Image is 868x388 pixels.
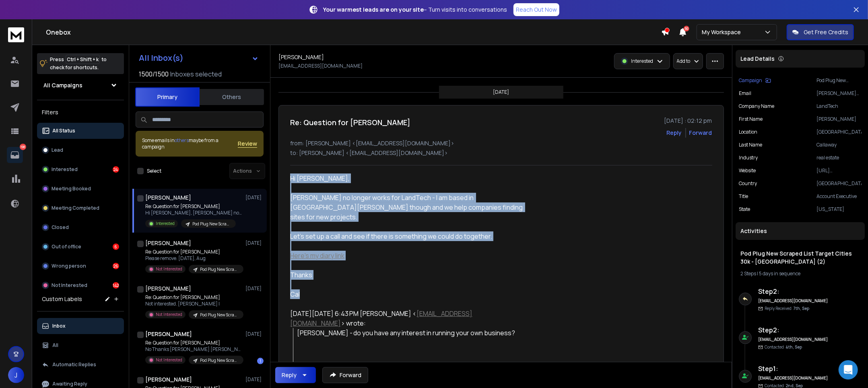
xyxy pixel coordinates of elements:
p: Callaway [816,142,862,148]
p: [DATE] [245,376,264,383]
p: location [739,129,757,135]
button: Forward [322,367,368,383]
p: Pod Plug New Scraped List Target Cities 30k - [GEOGRAPHIC_DATA] (2) [200,312,239,318]
button: J [8,367,24,383]
div: Thanks [290,270,525,280]
div: 142 [113,282,119,289]
p: – Turn visits into conversations [323,6,507,14]
p: [DATE] [245,194,264,201]
p: Out of office [52,244,81,250]
p: [URL][DOMAIN_NAME] [816,167,862,174]
p: Campaign [739,77,762,84]
p: industry [739,155,758,161]
h1: Onebox [46,27,661,37]
p: Not interested. [PERSON_NAME] | [145,301,242,307]
p: Email [739,90,751,97]
p: Pod Plug New Scraped List Target Cities 30k - [GEOGRAPHIC_DATA] (2) [192,221,231,227]
span: 4th, Sep [786,344,802,350]
p: to: [PERSON_NAME] <[EMAIL_ADDRESS][DOMAIN_NAME]> [290,149,712,157]
p: [DATE] : 02:12 pm [664,117,712,125]
button: Primary [135,87,200,107]
div: Let's set up a call and see if there is something we could do together. [290,231,525,241]
h1: Pod Plug New Scraped List Target Cities 30k - [GEOGRAPHIC_DATA] (2) [740,250,860,266]
p: 198 [20,144,26,150]
button: Wrong person26 [37,258,124,274]
h1: [PERSON_NAME] [145,239,191,247]
h6: [EMAIL_ADDRESS][DOMAIN_NAME] [758,298,829,304]
a: 198 [7,147,23,163]
p: Add to [677,58,691,64]
p: [DATE] [245,240,264,246]
p: Not Interested [156,266,182,272]
h1: [PERSON_NAME] [145,330,192,338]
p: Lead Details [740,55,775,63]
button: Others [200,88,264,106]
a: Here's my diary link [290,251,344,260]
span: 5 days in sequence [759,270,800,277]
button: Interested24 [37,161,124,177]
p: [DATE] [245,285,264,292]
div: [DATE][DATE] 6:43 PM [PERSON_NAME] < > wrote: [290,309,525,328]
button: Not Interested142 [37,277,124,293]
p: First Name [739,116,763,122]
p: Reply Received [765,305,809,312]
h3: Inboxes selected [170,69,222,79]
h1: All Inbox(s) [139,54,183,62]
p: website [739,167,756,174]
p: Meeting Completed [52,205,99,211]
h6: Step 2 : [758,325,829,335]
p: Automatic Replies [52,361,96,368]
p: [PERSON_NAME] [816,116,862,122]
p: Not Interested [156,312,182,318]
button: Closed [37,219,124,235]
p: Press to check for shortcuts. [50,56,107,72]
p: [GEOGRAPHIC_DATA] [816,129,862,135]
h6: [EMAIL_ADDRESS][DOMAIN_NAME] [758,336,829,343]
label: Select [147,168,161,174]
span: Ctrl + Shift + k [66,55,100,64]
p: Contacted [765,344,802,350]
button: Meeting Booked [37,181,124,197]
button: All Status [37,123,124,139]
button: Review [238,140,257,148]
div: 24 [113,166,119,173]
h6: Step 1 : [758,364,829,374]
h1: [PERSON_NAME] [145,285,191,293]
p: Closed [52,224,69,231]
p: Interested [52,166,78,173]
span: others [175,137,189,144]
div: [PERSON_NAME] no longer works for LandTech - I am based in [GEOGRAPHIC_DATA][PERSON_NAME] though ... [290,193,525,222]
a: Reach Out Now [513,3,559,16]
p: [DATE] [245,331,264,337]
p: from: [PERSON_NAME] <[EMAIL_ADDRESS][DOMAIN_NAME]> [290,139,712,147]
span: 1500 / 1500 [139,69,169,79]
p: [GEOGRAPHIC_DATA] [816,180,862,187]
p: Pod Plug New Scraped List Target Cities 30k - [GEOGRAPHIC_DATA] (2) [816,77,862,84]
button: Get Free Credits [787,24,854,40]
p: Wrong person [52,263,86,269]
span: 50 [684,26,689,31]
span: 7th, Sep [793,305,809,311]
p: Inbox [52,323,66,329]
p: Last Name [739,142,762,148]
p: real estate [816,155,862,161]
h1: All Campaigns [43,81,82,89]
div: 6 [113,244,119,250]
h1: [PERSON_NAME] [145,376,192,384]
button: Out of office6 [37,239,124,255]
p: Pod Plug New Scraped List Target Cities 30k - [GEOGRAPHIC_DATA] (2) [200,357,239,363]
div: Hi [PERSON_NAME], [290,173,525,299]
p: Awaiting Reply [52,381,87,387]
p: Reach Out Now [516,6,557,14]
p: Company Name [739,103,774,109]
button: Meeting Completed [37,200,124,216]
h1: [PERSON_NAME] [145,194,191,202]
p: No Thanks [PERSON_NAME] [PERSON_NAME] [145,346,242,353]
p: State [739,206,750,213]
div: 26 [113,263,119,269]
p: Re: Question for [PERSON_NAME] [145,294,242,301]
div: Forward [689,129,712,137]
p: Country [739,180,757,187]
